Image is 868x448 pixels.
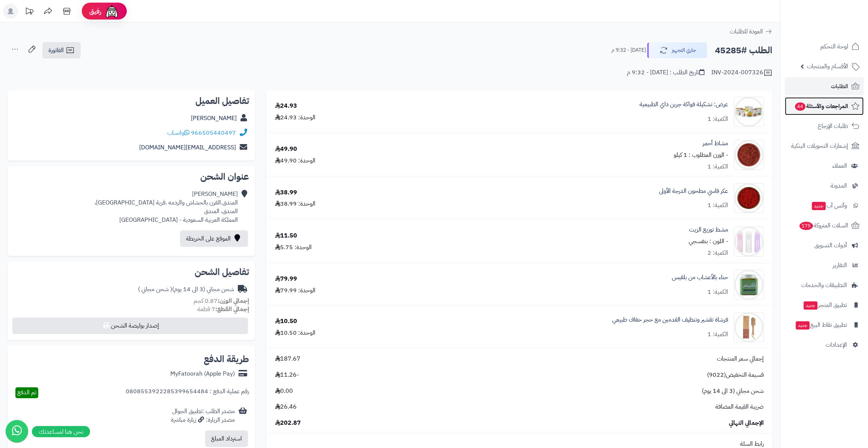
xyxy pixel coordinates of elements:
[791,141,848,151] span: إشعارات التحويلات البنكية
[707,330,728,339] div: الكمية: 1
[785,177,863,195] a: المدونة
[275,355,300,363] span: 187.67
[275,275,297,283] div: 79.99
[104,4,119,19] img: ai-face.png
[831,81,848,92] span: الطلبات
[170,370,235,378] div: MyFatoorah (Apple Pay)
[275,145,297,153] div: 49.90
[785,256,863,274] a: التقارير
[20,4,39,21] a: تحديثات المنصة
[707,162,728,171] div: الكمية: 1
[275,317,297,326] div: 10.50
[194,296,249,305] small: 0.87 كجم
[734,183,763,213] img: 1692467430-Eker%20Fassi%20Powder-90x90.jpg
[14,96,249,105] h2: تفاصيل العميل
[799,222,813,230] span: 175
[826,340,847,350] span: الإعدادات
[795,320,847,330] span: تطبيق نقاط البيع
[275,113,315,122] div: الوحدة: 24.93
[785,276,863,294] a: التطبيقات والخدمات
[734,270,763,300] img: 1721065598-Balqes%20Henna-90x90.jpg
[42,42,81,59] a: الفاتورة
[126,387,249,398] div: رقم عملية الدفع : 0808553922285399654484
[818,121,848,131] span: طلبات الإرجاع
[48,46,64,55] span: الفاتورة
[689,237,728,246] small: - اللون : بنفسجي
[275,329,315,337] div: الوحدة: 10.50
[674,150,728,159] small: - الوزن المطلوب : 1 كيلو
[167,128,189,137] a: واتساب
[794,101,848,111] span: المراجعات والأسئلة
[707,288,728,296] div: الكمية: 1
[795,102,805,111] span: 44
[14,172,249,181] h2: عنوان الشحن
[275,102,297,110] div: 24.93
[659,187,728,195] a: عكر فاسي مطحون الدرجة الأولى
[17,388,36,397] span: تم الدفع
[640,100,728,109] a: عرض: تشكيلة فواكة جرين داي الطبيعية
[807,61,848,72] span: الأقسام والمنتجات
[702,387,764,395] span: شحن مجاني (3 الى 14 يوم)
[785,77,863,95] a: الطلبات
[785,336,863,354] a: الإعدادات
[796,321,809,329] span: جديد
[785,137,863,155] a: إشعارات التحويلات البنكية
[803,300,847,310] span: تطبيق المتجر
[785,117,863,135] a: طلبات الإرجاع
[711,68,772,77] div: INV-2024-007326
[801,280,847,290] span: التطبيقات والخدمات
[785,38,863,56] a: لوحة التحكم
[717,355,764,363] span: إجمالي سعر المنتجات
[275,419,301,427] span: 202.87
[611,47,646,54] small: [DATE] - 9:32 م
[215,305,249,314] strong: إجمالي القطع:
[14,268,249,277] h2: تفاصيل الشحن
[832,161,847,171] span: العملاء
[785,236,863,254] a: أدوات التسويق
[734,140,763,170] img: 1660148305-Mushat%20Red-90x90.jpg
[138,285,172,294] span: ( شحن مجاني )
[729,419,764,427] span: الإجمالي النهائي
[275,387,293,395] span: 0.00
[627,68,704,77] div: تاريخ الطلب : [DATE] - 9:32 م
[275,243,312,252] div: الوحدة: 5.75
[275,286,315,295] div: الوحدة: 79.99
[715,43,772,58] h2: الطلب #45285
[275,188,297,197] div: 38.99
[647,42,707,58] button: جاري التجهيز
[814,240,847,251] span: أدوات التسويق
[820,41,848,52] span: لوحة التحكم
[275,156,315,165] div: الوحدة: 49.90
[703,139,728,148] a: مشاط أحمر
[171,407,235,424] div: مصدر الطلب :تطبيق الجوال
[204,355,249,364] h2: طريقة الدفع
[275,200,315,208] div: الوحدة: 38.99
[275,371,299,379] span: -11.26
[89,7,101,16] span: رفيق
[612,316,728,324] a: فرشاة تقشير وتنظيف القدمين مع حجر خفاف طبيعي
[205,430,248,447] button: استرداد المبلغ
[672,273,728,282] a: حناء بالأعشاب من بلقيس
[785,157,863,175] a: العملاء
[811,200,847,211] span: وآتس آب
[785,216,863,235] a: السلات المتروكة175
[785,296,863,314] a: تطبيق المتجرجديد
[171,416,235,424] div: مصدر الزيارة: زيارة مباشرة
[803,301,817,310] span: جديد
[730,27,763,36] span: العودة للطلبات
[689,226,728,234] a: مشط توزيع الزيت
[785,316,863,334] a: تطبيق نقاط البيعجديد
[785,197,863,215] a: وآتس آبجديد
[180,230,248,247] a: الموقع على الخريطة
[95,190,238,224] div: [PERSON_NAME] المندق.القرن بالحشاش والردمه .قرية [GEOGRAPHIC_DATA]، المندق، المندق المملكة العربي...
[707,115,728,123] div: الكمية: 1
[833,260,847,271] span: التقارير
[734,227,763,257] img: 1693803157-81978c01dbeb0fb6cca0cabbb4494eb1-90x90.jpg
[734,312,763,342] img: 1753120484-Foot%20Scrubber-90x90.jpg
[785,97,863,115] a: المراجعات والأسئلة44
[139,143,236,152] a: [EMAIL_ADDRESS][DOMAIN_NAME]
[275,403,297,411] span: 26.46
[12,317,248,334] button: إصدار بوليصة الشحن
[715,403,764,411] span: ضريبة القيمة المضافة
